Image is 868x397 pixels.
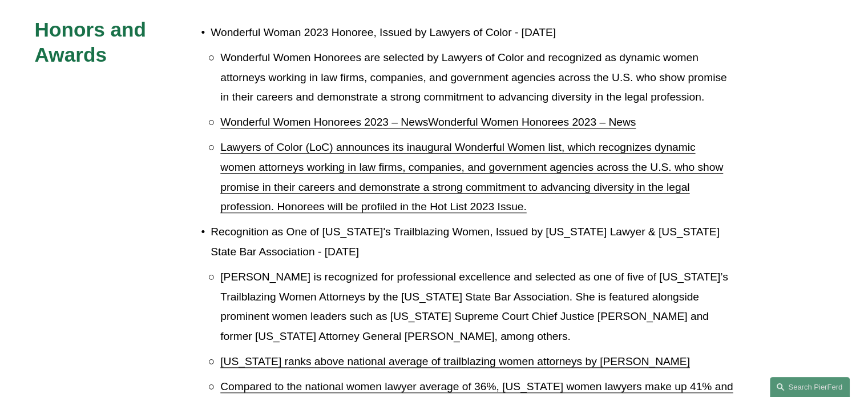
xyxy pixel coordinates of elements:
p: Wonderful Woman 2023 Honoree, Issued by Lawyers of Color - [DATE] [211,23,733,43]
a: Lawyers of Color (LoC) announces its inaugural Wonderful Women list, which recognizes dynamic wom... [220,141,723,212]
span: Honors and Awards [35,18,151,66]
a: [US_STATE] ranks above national average of trailblazing women attorneys by [PERSON_NAME] [220,355,690,367]
p: Wonderful Women Honorees are selected by Lawyers of Color and recognized as dynamic women attorne... [220,48,733,107]
p: Recognition as One of [US_STATE]'s Trailblazing Women, Issued by [US_STATE] Lawyer & [US_STATE] S... [211,222,733,262]
a: Wonderful Women Honorees 2023 – NewsWonderful Women Honorees 2023 – News [220,116,636,128]
p: [PERSON_NAME] is recognized for professional excellence and selected as one of five of [US_STATE]... [220,267,733,346]
a: Search this site [770,377,850,397]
